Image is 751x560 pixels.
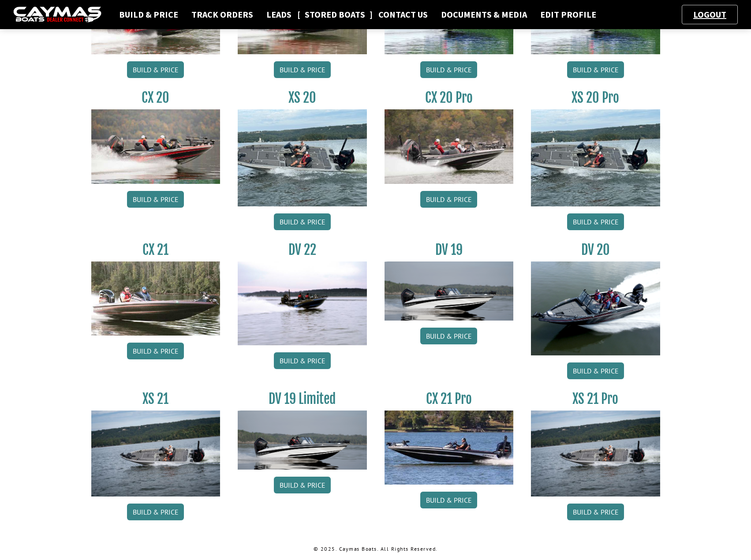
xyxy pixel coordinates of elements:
h3: XS 20 Pro [531,90,660,106]
h3: XS 20 [238,90,367,106]
h3: CX 21 Pro [385,391,514,407]
h3: DV 20 [531,242,660,258]
img: DV_20_from_website_for_caymas_connect.png [531,261,660,355]
a: Build & Price [567,213,624,230]
a: Track Orders [187,9,258,20]
h3: CX 20 [91,90,220,106]
a: Build & Price [127,61,184,78]
img: CX-20Pro_thumbnail.jpg [385,109,514,183]
a: Build & Price [127,504,184,520]
img: dv-19-ban_from_website_for_caymas_connect.png [385,261,514,321]
a: Build & Price [420,191,477,208]
a: Build & Price [420,61,477,78]
a: Build & Price [274,213,331,230]
img: CX21_thumb.jpg [91,261,220,336]
h3: CX 20 Pro [385,90,514,106]
img: dv-19-ban_from_website_for_caymas_connect.png [238,411,367,470]
a: Build & Price [127,191,184,208]
h3: DV 22 [238,242,367,258]
img: XS_20_resized.jpg [531,109,660,206]
a: Contact Us [374,9,432,20]
a: Build & Price [127,343,184,359]
a: Build & Price [567,61,624,78]
img: XS_20_resized.jpg [238,109,367,206]
a: Build & Price [274,352,331,369]
img: DV22_original_motor_cropped_for_caymas_connect.jpg [238,261,367,345]
a: Build & Price [567,362,624,379]
a: Logout [689,9,731,20]
a: Build & Price [420,328,477,344]
img: caymas-dealer-connect-2ed40d3bc7270c1d8d7ffb4b79bf05adc795679939227970def78ec6f6c03838.gif [13,7,101,23]
a: Build & Price [115,9,183,20]
img: CX-21Pro_thumbnail.jpg [385,411,514,485]
img: XS_21_thumbnail.jpg [531,411,660,497]
img: CX-20_thumbnail.jpg [91,109,220,183]
a: Edit Profile [536,9,601,20]
a: Build & Price [567,504,624,520]
h3: CX 21 [91,242,220,258]
a: Build & Price [274,477,331,493]
a: Build & Price [274,61,331,78]
a: Leads [262,9,296,20]
p: © 2025. Caymas Boats. All Rights Reserved. [91,545,660,553]
h3: DV 19 [385,242,514,258]
h3: XS 21 [91,391,220,407]
a: Stored Boats [300,9,370,20]
h3: XS 21 Pro [531,391,660,407]
img: XS_21_thumbnail.jpg [91,411,220,497]
h3: DV 19 Limited [238,391,367,407]
a: Documents & Media [437,9,531,20]
a: Build & Price [420,492,477,508]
